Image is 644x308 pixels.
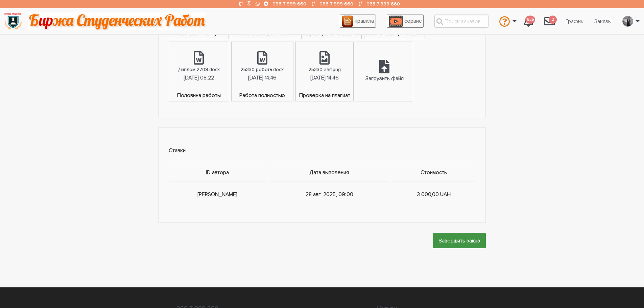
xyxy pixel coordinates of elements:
img: logo-135dea9cf721667cc4ddb0c1795e3ba8b7f362e3d0c04e2cc90b931989920324.png [4,12,22,30]
td: 28 авг. 2025, 09:00 [268,182,390,207]
a: 096 7 999 660 [272,1,306,7]
img: agreement_icon-feca34a61ba7f3d1581b08bc946b2ec1ccb426f67415f344566775c155b7f62c.png [342,16,353,27]
a: правила [340,15,376,28]
div: Загрузить файл [365,74,404,83]
a: 063 7 999 660 [366,1,400,7]
div: 25330 звіт.png [309,66,341,73]
a: 25330 звіт.png[DATE] 14:46 [296,42,353,92]
span: 2 [549,16,557,24]
div: [DATE] 14:46 [310,74,339,82]
td: Ставки [169,138,476,163]
span: Половина работы [169,91,229,101]
a: 2 [539,12,560,30]
div: Диплом 27.08.docx [178,66,220,73]
a: сервис [387,15,424,28]
div: [DATE] 14:46 [248,74,277,82]
td: [PERSON_NAME] [169,182,268,207]
span: Работа полностью [232,91,293,101]
span: 625 [525,16,535,24]
img: motto-2ce64da2796df845c65ce8f9480b9c9d679903764b3ca6da4b6de107518df0fe.gif [28,12,206,30]
a: График [560,15,589,28]
img: 20171208_160937.jpg [623,16,633,27]
th: Стоимость [390,163,476,182]
th: Дата выполения [268,163,390,182]
div: [DATE] 08:22 [184,74,214,82]
img: play_icon-49f7f135c9dc9a03216cfdbccbe1e3994649169d890fb554cedf0eac35a01ba8.png [389,16,403,27]
a: 066 7 999 660 [319,1,353,7]
th: ID автора [169,163,268,182]
span: правила [355,18,374,24]
td: 3 000,00 UAH [390,182,476,207]
input: Завершить заказ [433,233,486,248]
div: 25330 робота.docx [241,66,284,73]
input: Поиск заказов [434,15,488,28]
span: Проверка на плагиат [296,91,353,101]
a: 25330 робота.docx[DATE] 14:46 [232,42,293,92]
a: Диплом 27.08.docx[DATE] 08:22 [169,42,229,92]
span: сервис [404,18,422,24]
a: 625 [518,12,539,30]
a: Заказы [589,15,617,28]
